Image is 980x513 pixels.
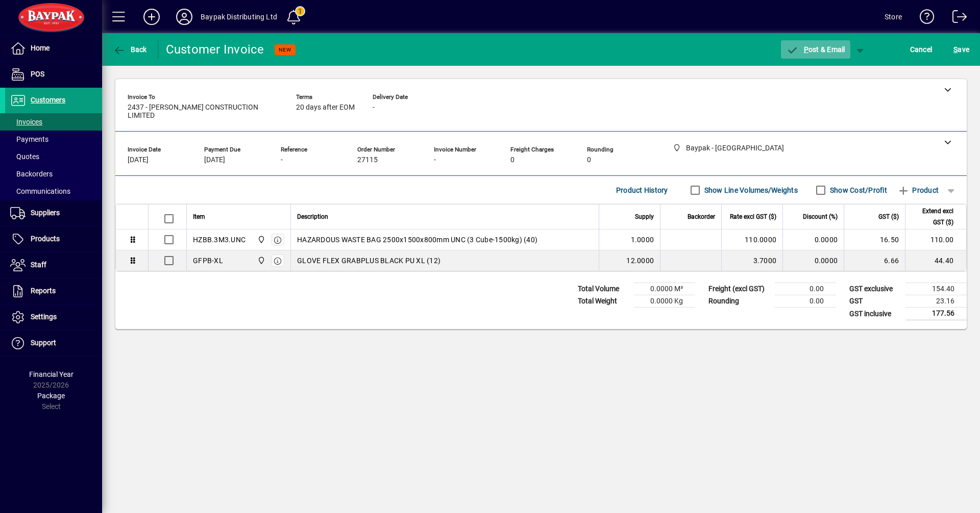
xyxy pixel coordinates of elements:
[703,283,775,295] td: Freight (excl GST)
[688,211,715,222] span: Backorder
[631,235,654,245] span: 1.0000
[775,283,836,295] td: 0.00
[279,46,291,53] span: NEW
[201,9,277,25] div: Baypak Distributing Ltd
[297,235,537,245] span: HAZARDOUS WASTE BAG 2500x1500x800mm UNC (3 Cube-1500kg) (40)
[945,2,967,35] a: Logout
[905,307,967,320] td: 177.56
[168,8,201,26] button: Profile
[908,40,935,59] button: Cancel
[728,255,776,266] div: 3.7000
[373,104,375,112] span: -
[781,40,850,59] button: Post & Email
[281,156,283,164] span: -
[193,211,205,222] span: Item
[297,211,328,222] span: Description
[905,283,967,295] td: 154.40
[10,118,42,126] span: Invoices
[110,40,150,59] button: Back
[5,252,102,278] a: Staff
[702,185,798,195] label: Show Line Volumes/Weights
[616,182,668,198] span: Product History
[204,156,225,164] span: [DATE]
[775,295,836,307] td: 0.00
[897,182,939,198] span: Product
[634,295,695,307] td: 0.0000 Kg
[573,295,634,307] td: Total Weight
[5,330,102,356] a: Support
[5,200,102,226] a: Suppliers
[31,209,60,217] span: Suppliers
[878,211,899,222] span: GST ($)
[128,156,149,164] span: [DATE]
[166,41,264,58] div: Customer Invoice
[5,278,102,304] a: Reports
[510,156,514,164] span: 0
[5,165,102,183] a: Backorders
[5,131,102,148] a: Payments
[905,229,966,250] td: 110.00
[31,44,50,52] span: Home
[5,148,102,165] a: Quotes
[5,304,102,330] a: Settings
[828,185,887,195] label: Show Cost/Profit
[31,339,56,347] span: Support
[193,255,223,266] div: GFPB-XL
[434,156,436,164] span: -
[844,295,905,307] td: GST
[885,9,902,25] div: Store
[5,113,102,131] a: Invoices
[612,181,672,199] button: Product History
[573,283,634,295] td: Total Volume
[31,287,56,295] span: Reports
[844,283,905,295] td: GST exclusive
[5,226,102,252] a: Products
[844,250,905,271] td: 6.66
[5,183,102,200] a: Communications
[135,8,168,26] button: Add
[31,261,46,269] span: Staff
[5,62,102,87] a: POS
[803,211,838,222] span: Discount (%)
[193,235,246,245] div: HZBB.3M3.UNC
[782,250,844,271] td: 0.0000
[255,255,266,266] span: Baypak - Onekawa
[10,152,39,161] span: Quotes
[37,392,65,400] span: Package
[10,135,48,143] span: Payments
[844,229,905,250] td: 16.50
[635,211,654,222] span: Supply
[102,40,158,59] app-page-header-button: Back
[730,211,776,222] span: Rate excl GST ($)
[31,235,60,243] span: Products
[29,370,73,378] span: Financial Year
[703,295,775,307] td: Rounding
[297,255,440,266] span: GLOVE FLEX GRABPLUS BLACK PU XL (12)
[953,41,969,58] span: ave
[728,235,776,245] div: 110.0000
[905,295,967,307] td: 23.16
[31,70,44,78] span: POS
[10,170,53,178] span: Backorders
[296,104,355,112] span: 20 days after EOM
[255,234,266,245] span: Baypak - Onekawa
[634,283,695,295] td: 0.0000 M³
[128,104,281,120] span: 2437 - [PERSON_NAME] CONSTRUCTION LIMITED
[786,45,845,54] span: ost & Email
[844,307,905,320] td: GST inclusive
[626,255,654,266] span: 12.0000
[804,45,808,54] span: P
[910,41,933,58] span: Cancel
[905,250,966,271] td: 44.40
[912,206,953,228] span: Extend excl GST ($)
[31,313,57,321] span: Settings
[782,229,844,250] td: 0.0000
[912,2,935,35] a: Knowledge Base
[587,156,591,164] span: 0
[31,96,65,104] span: Customers
[892,181,944,199] button: Product
[5,36,102,61] a: Home
[357,156,378,164] span: 27115
[953,45,958,54] span: S
[10,187,70,195] span: Communications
